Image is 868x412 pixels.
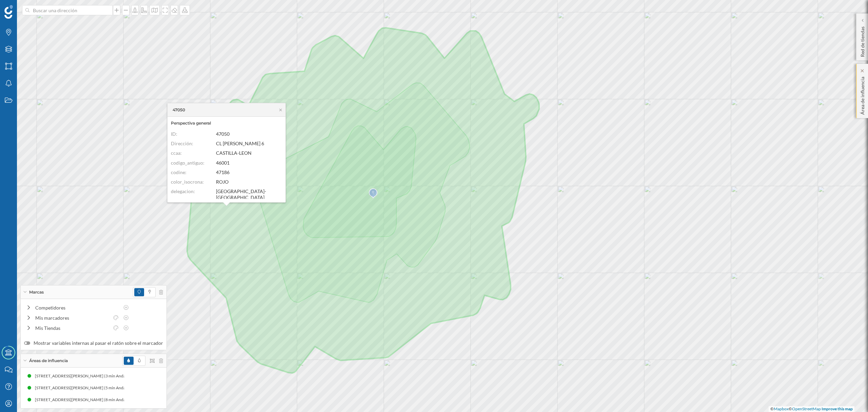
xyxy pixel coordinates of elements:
[216,179,229,185] span: ROJO
[171,120,282,126] h6: Perspectiva general
[171,141,193,146] span: Dirección:
[4,5,13,19] img: Geoblink Logo
[35,396,137,403] div: [STREET_ADDRESS][PERSON_NAME] (8 min Andando)
[171,160,204,166] span: codigo_antiguo:
[216,150,252,156] span: CASTILLA-LEON
[171,131,177,137] span: ID:
[822,406,853,411] a: Improve this map
[35,324,109,332] div: Mis Tiendas
[171,188,195,194] span: delegacion:
[173,107,185,113] span: 47050
[774,406,789,411] a: Mapbox
[216,169,230,175] span: 47186
[35,373,137,379] div: [STREET_ADDRESS][PERSON_NAME] (3 min Andando)
[216,141,264,146] span: CL [PERSON_NAME] 6
[35,385,137,391] div: [STREET_ADDRESS][PERSON_NAME] (5 min Andando)
[35,314,109,321] div: Mis marcadores
[171,150,182,156] span: ccaa:
[29,289,44,295] span: Marcas
[216,160,230,166] span: 46001
[216,188,266,200] span: [GEOGRAPHIC_DATA]-[GEOGRAPHIC_DATA]
[29,358,68,364] span: Áreas de influencia
[859,74,866,115] p: Área de influencia
[35,304,119,311] div: Competidores
[792,406,821,411] a: OpenStreetMap
[24,340,163,347] label: Mostrar variables internas al pasar el ratón sobre el marcador
[171,179,204,185] span: color_isocrona:
[859,24,866,57] p: Red de tiendas
[171,169,186,175] span: codine:
[14,5,38,11] span: Soporte
[216,131,230,137] span: 47050
[769,406,854,412] div: © ©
